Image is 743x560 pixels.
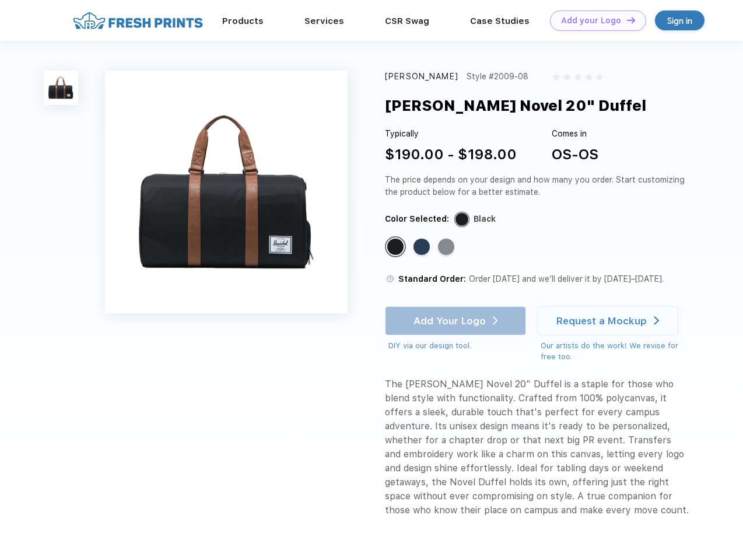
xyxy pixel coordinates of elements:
div: Color Selected: [385,213,449,225]
div: Request a Mockup [556,315,647,327]
img: gray_star.svg [563,73,570,80]
div: OS-OS [552,144,598,165]
a: Sign in [655,10,705,30]
div: Navy [413,239,430,255]
span: Order [DATE] and we’ll deliver it by [DATE]–[DATE]. [469,274,664,283]
div: The [PERSON_NAME] Novel 20" Duffel is a staple for those who blend style with functionality. Craf... [385,377,689,517]
img: gray_star.svg [585,73,592,80]
img: gray_star.svg [596,73,603,80]
img: standard order [385,274,395,284]
div: Add your Logo [561,16,621,26]
div: Comes in [552,128,598,140]
img: DT [627,17,635,23]
a: Products [222,16,264,26]
div: Black [387,239,404,255]
div: DIY via our design tool. [388,340,526,352]
div: Black [474,213,496,225]
img: white arrow [654,316,659,325]
span: Standard Order: [398,274,466,283]
div: [PERSON_NAME] Novel 20" Duffel [385,94,646,117]
div: Typically [385,128,517,140]
div: $190.00 - $198.00 [385,144,517,165]
a: Services [304,16,344,26]
div: Sign in [667,14,692,27]
div: Our artists do the work! We revise for free too. [541,340,689,363]
img: fo%20logo%202.webp [69,10,206,31]
img: func=resize&h=640 [105,71,348,313]
img: func=resize&h=100 [44,71,78,105]
div: Raven Crosshatch [438,239,454,255]
div: Style #2009-08 [467,71,528,83]
div: [PERSON_NAME] [385,71,458,83]
img: gray_star.svg [574,73,581,80]
div: The price depends on your design and how many you order. Start customizing the product below for ... [385,174,689,198]
img: gray_star.svg [553,73,560,80]
a: CSR Swag [385,16,429,26]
